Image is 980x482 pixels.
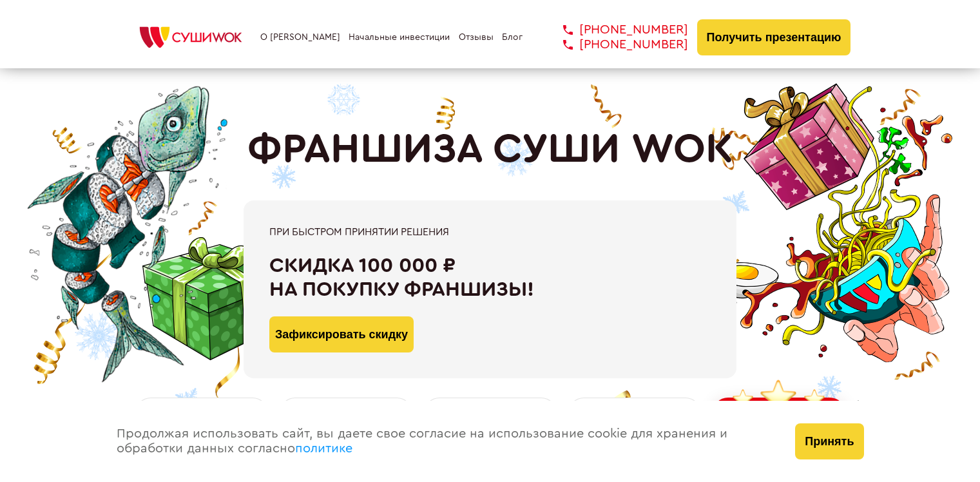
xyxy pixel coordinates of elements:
a: [PHONE_NUMBER] [544,37,688,52]
a: Отзывы [459,32,494,43]
a: Начальные инвестиции [349,32,450,43]
img: СУШИWOK [130,23,252,52]
div: При быстром принятии решения [269,226,711,238]
div: Скидка 100 000 ₽ на покупку франшизы! [269,254,711,302]
button: Принять [795,423,863,459]
button: Получить презентацию [697,19,851,55]
h1: ФРАНШИЗА СУШИ WOK [247,126,733,173]
a: политике [295,442,352,455]
a: О [PERSON_NAME] [260,32,340,43]
a: Блог [502,32,523,43]
button: Зафиксировать скидку [269,316,414,352]
a: [PHONE_NUMBER] [544,23,688,37]
div: Продолжая использовать сайт, вы даете свое согласие на использование cookie для хранения и обрабо... [104,401,783,482]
